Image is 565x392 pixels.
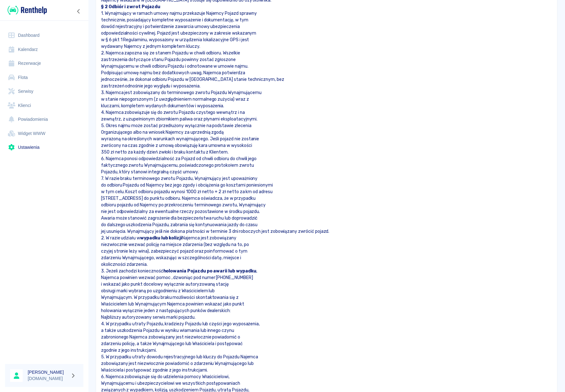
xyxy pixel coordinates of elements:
[101,83,552,89] p: zastrzeżeń odnośnie jego wyglądu i wyposażenia.
[101,202,552,208] p: odbioru pojazdu od Najemcy po przekroczeniu terminowego zwrotu, Wynajmujący
[101,373,552,380] p: 6. Najemca zobowiązuje się do udzielenia pomocy Właścicielowi,
[101,235,552,241] p: 2. W razie udziału w Najemca jest zobowiązany
[101,241,552,248] p: niezwłocznie wezwać policję na miejsce zdarzenia (bez względu na to, po
[5,56,83,70] a: Rezerwacje
[101,175,552,182] p: 7. W razie braku terminowego zwrotu Pojazdu, Wynajmujący jest upoważniony
[101,307,552,314] p: holowania wyłącznie jeden z następujących punków dealerskich:
[101,334,552,340] p: zabronionego Najemca zobowiązany jest niezwłocznie powiadomić o
[5,98,83,113] a: Klienci
[101,255,552,261] p: zdarzeniu Wynajmującego, wskazując w szczególności datę, miejsce i
[101,221,552,228] p: do dalszego uszkodzenia Pojazdu, zabrania się kontynuowania jazdy do czasu
[101,321,552,327] p: 4. W przypadku utraty Pojazdu, kradzieży Pojazdu lub części jego wyposażenia,
[101,354,552,360] p: 5. W przypadku utraty dowodu rejestracyjnego lub kluczy do Pojazdu Najemca
[101,43,552,50] p: wydawany Najemcy z jednym kompletem kluczy.
[101,360,552,367] p: zobowiązany jest niezwłocznie powiadomić o zdarzeniu Wynajmującego lub
[5,140,83,154] a: Ustawienia
[101,169,552,175] p: Pojazdu, który stanowi integralną część umowy.
[101,63,552,70] p: Wynajmującemu w chwili odbioru Pojazdu i odnotowane w umowie najmu.
[74,7,83,15] button: Zwiń nawigację
[101,215,552,221] p: Awaria może stanowić zagrożenie dla bezpieczeństwa ruchu lub doprowadzić
[5,28,83,42] a: Dashboard
[101,96,552,103] p: w stanie niepogorszonym (z uwzględnieniem normalnego zużycia) wraz z
[101,340,552,347] p: zdarzeniu policję, a także Wynajmującego lub Właściciela i postępować
[101,294,552,301] p: Wynajmującym. W przypadku braku możliwości skontaktowania się z
[101,367,552,373] p: Właściciela i postępować zgodnie z jego instrukcjami.
[8,5,47,15] img: Renthelp logo
[101,281,552,288] p: i wskazać jako punkt docelowy wyłącznie autoryzowaną stację
[101,23,552,30] p: dowód rejestracyjny i potwierdzenie zawarcia umowy ubezpieczenia
[101,155,552,162] p: 6. Najemca ponosi odpowiedzialność za Pojazd od chwili odbioru do chwili jego
[101,129,552,136] p: Organizującego albo na wniosek Najemcy za uprzednią zgodą
[101,70,552,76] p: Podpisując umowę najmu bez dodatkowych uwag, Najemca potwierdza
[101,268,552,274] p: 3. Jeżeli zachodzi konieczność ,
[101,116,552,122] p: zewnątrz, z uzupełnionym zbiornikiem paliwa oraz płynami eksploatacyjnymi.
[101,228,552,235] p: jej usunięcia. Wynajmujący jeśli nie dokona płatności w terminie 3 dni roboczych jest zobowiązany...
[5,5,47,15] a: Renthelp logo
[5,42,83,57] a: Kalendarz
[101,188,552,195] p: w tym celu. Koszt odbioru pojazdu wynosi 1000 zł netto + 2 zł netto za km od adresu
[101,314,552,321] p: Najbliższy autoryzowany serwis marki pojazdu.
[28,369,68,375] h6: [PERSON_NAME]
[101,36,552,43] p: w § 6 pkt 1 Regulaminu, wyposażony w urządzenia lokalizacyjne GPS i jest
[101,89,552,96] p: 3. Najemca jest zobowiązany do terminowego zwrotu Pojazdu Wynajmującemu
[101,149,552,155] p: 350 zł netto za każdy dzień zwłoki i braku kontaktu z Klientem.
[101,261,552,268] p: okoliczności zdarzenia.
[140,235,182,241] strong: wypadku lub kolizji
[101,30,552,36] p: odpowiedzialności cywilnej. Pojazd jest ubezpieczony w zakresie wskazanym
[5,70,83,85] a: Flota
[101,347,552,354] p: zgodnie z jego instrukcjami.
[101,195,552,202] p: [STREET_ADDRESS] do punktu odbioru. Najemca oświadcza, że w przypadku
[101,10,552,17] p: 1. Wynajmujący w ramach umowy najmu przekazuje Najemcy Pojazd sprawny
[5,84,83,98] a: Serwisy
[101,274,552,281] p: Najemca powinien wezwać pomoc , dzwoniąc pod numer [PHONE_NUMBER]
[101,327,552,334] p: a także uszkodzenia Pojazdu w wyniku włamania lub innego czynu
[5,112,83,126] a: Powiadomienia
[101,103,552,109] p: kluczami, kompletem wydanych dokumentów i wyposażenia.
[101,142,552,149] p: zwrócony na czas zgodnie z umową obowiązuję kara umowna w wysokości
[163,268,256,274] strong: holowania Pojazdu po awarii lub wypadku
[101,50,552,56] p: 2. Najemca zapozna się ze stanem Pojazdu w chwili odbioru. Wszelkie
[101,56,552,63] p: zastrzeżenia dotyczące stanu Pojazdu powinny zostać zgłoszone
[101,288,552,294] p: obsługi marki wybraną po uzgodnieniu z Właścicielem lub
[101,248,552,255] p: czyjej stronie leży wina), zabezpieczyć pojazd oraz poinformować o tym
[101,136,552,142] p: wyrażoną na określonych warunkach wynajmującego. Jeśli pojazd nie zostanie
[101,76,552,83] p: jednocześnie, że dokonał odbioru Pojazdu w [GEOGRAPHIC_DATA] stanie technicznym, bez
[101,4,160,9] strong: § 2 Odbiór i zwrot Pojazdu
[101,380,552,387] p: Wynajmującemu i ubezpieczycielowi we wszystkich postępowaniach
[101,301,552,307] p: Właścicielem lub Wynajmującym Najemca powinien wskazać jako punkt
[101,208,552,215] p: nie jest odpowiedzialny za ewentualne rzeczy pozostawione w środku pojazdu.
[101,109,552,116] p: 4. Najemca zobowiązuje się do zwrotu Pojazdu czystego wewnątrz i na
[101,162,552,169] p: faktycznego zwrotu Wynajmującemu, poświadczonego protokołem zwrotu
[101,17,552,23] p: technicznie, posiadający kompletne wyposażenie i dokumentację, w tym
[101,122,552,129] p: 5. Okres najmu może zostać przedłużony wyłącznie na podstawie zlecenia
[101,182,552,188] p: do odbioru Pojazdu od Najemcy bez jego zgody i obciążenia go kosztami poniesionymi
[5,126,83,141] a: Widget WWW
[28,375,68,382] p: [DOMAIN_NAME]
